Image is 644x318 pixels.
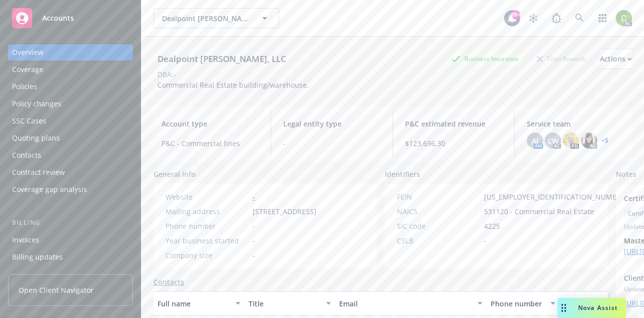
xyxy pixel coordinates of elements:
[245,291,336,315] button: Title
[12,113,46,129] div: SSC Cases
[12,130,60,146] div: Quoting plans
[8,130,133,146] a: Quoting plans
[153,8,279,28] button: Dealpoint [PERSON_NAME], LLC
[8,181,133,198] a: Coverage gap analysis
[593,8,613,28] a: Switch app
[8,249,133,265] a: Billing updates
[253,221,255,231] span: -
[335,291,487,315] button: Email
[397,206,480,217] div: NAICS
[12,181,87,198] div: Coverage gap analysis
[487,291,559,315] button: Phone number
[547,136,558,146] span: CW
[397,192,480,202] div: FEIN
[8,113,133,129] a: SSC Cases
[8,79,133,95] a: Policies
[153,277,184,287] a: Contacts
[397,235,480,246] div: CSLB
[12,96,61,112] div: Policy changes
[253,235,255,246] span: -
[42,14,74,22] span: Accounts
[523,8,543,28] a: Stop snowing
[570,8,590,28] a: Search
[616,169,636,181] span: Notes
[12,232,39,248] div: Invoices
[8,232,133,248] a: Invoices
[339,298,471,309] div: Email
[157,298,229,309] div: Full name
[484,192,628,202] span: [US_EMPLOYER_IDENTIFICATION_NUMBER]
[484,221,500,231] span: 4225
[153,52,290,66] div: Dealpoint [PERSON_NAME], LLC
[511,10,520,19] div: 99+
[19,285,94,295] span: Open Client Navigator
[578,303,618,312] span: Nova Assist
[8,218,133,228] div: Billing
[601,138,608,144] a: +5
[166,235,249,246] div: Year business started
[8,164,133,180] a: Contract review
[527,118,624,129] span: Service team
[162,138,259,149] span: P&C - Commercial lines
[166,192,249,202] div: Website
[581,133,597,149] img: photo
[153,291,245,315] button: Full name
[600,49,632,69] div: Actions
[162,13,249,24] span: Dealpoint [PERSON_NAME], LLC
[546,8,567,28] a: Report a Bug
[484,206,594,217] span: 531120 - Commercial Real Estate
[8,61,133,78] a: Coverage
[12,164,65,180] div: Contract review
[8,147,133,163] a: Contacts
[253,250,255,261] span: -
[166,206,249,217] div: Mailing address
[283,118,380,129] span: Legal entity type
[397,221,480,231] div: SIC code
[405,118,502,129] span: P&C estimated revenue
[153,169,196,179] span: General info
[557,298,570,318] div: Drag to move
[157,69,176,80] div: DBA: -
[385,169,420,179] span: Identifiers
[532,52,592,65] div: Total Rewards
[162,118,259,129] span: Account type
[557,298,626,318] button: Nova Assist
[12,44,43,60] div: Overview
[484,235,487,246] span: -
[253,206,316,217] span: [STREET_ADDRESS]
[405,138,502,149] span: $123,696.30
[249,298,320,309] div: Title
[12,147,41,163] div: Contacts
[491,298,544,309] div: Phone number
[166,221,249,231] div: Phone number
[532,136,538,146] span: AJ
[12,61,43,78] div: Coverage
[563,133,579,149] img: photo
[8,96,133,112] a: Policy changes
[446,52,524,65] div: Business Insurance
[12,79,37,95] div: Policies
[12,249,63,265] div: Billing updates
[559,291,608,315] button: Key contact
[283,138,380,149] span: -
[616,10,632,26] img: photo
[253,192,255,202] a: -
[8,4,133,32] a: Accounts
[157,80,309,90] span: Commercial Real Estate building/warehouse.
[8,44,133,60] a: Overview
[600,49,632,69] button: Actions
[166,250,249,261] div: Company size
